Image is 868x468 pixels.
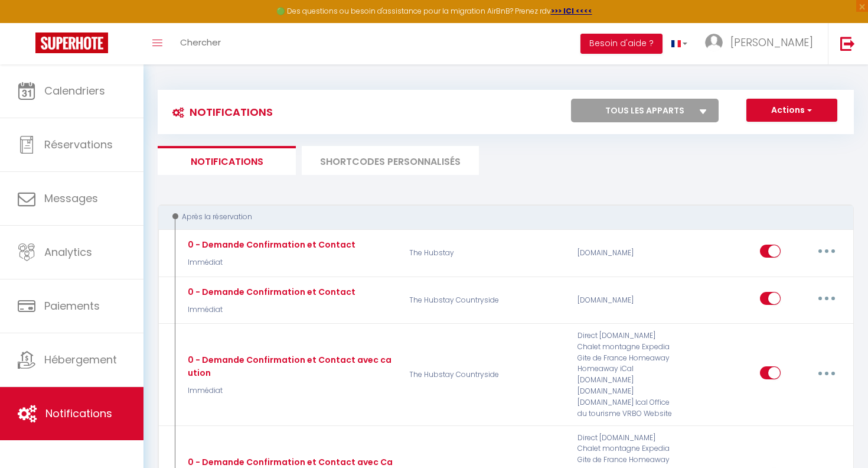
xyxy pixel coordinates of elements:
[402,236,570,270] p: The Hubstay
[570,236,682,270] div: [DOMAIN_NAME]
[402,330,570,420] p: The Hubstay Countryside
[185,385,394,396] p: Immédiat
[44,245,92,259] span: Analytics
[167,99,273,125] h3: Notifications
[402,283,570,317] p: The Hubstay Countryside
[45,406,112,421] span: Notifications
[185,238,355,251] div: 0 - Demande Confirmation et Contact
[171,23,230,64] a: Chercher
[185,353,394,379] div: 0 - Demande Confirmation et Contact avec caution
[570,283,682,317] div: [DOMAIN_NAME]
[185,304,355,316] p: Immédiat
[180,36,221,48] span: Chercher
[44,191,98,206] span: Messages
[705,34,723,51] img: ...
[730,35,813,50] span: [PERSON_NAME]
[169,212,830,223] div: Après la réservation
[35,32,108,53] img: Super Booking
[185,285,355,298] div: 0 - Demande Confirmation et Contact
[158,146,296,175] li: Notifications
[570,330,682,420] div: Direct [DOMAIN_NAME] Chalet montagne Expedia Gite de France Homeaway Homeaway iCal [DOMAIN_NAME] ...
[580,34,663,54] button: Besoin d'aide ?
[44,137,113,152] span: Réservations
[44,83,105,98] span: Calendriers
[185,257,355,268] p: Immédiat
[44,352,117,367] span: Hébergement
[44,298,100,313] span: Paiements
[840,36,855,51] img: logout
[696,23,828,64] a: ... [PERSON_NAME]
[551,6,592,16] a: >>> ICI <<<<
[746,99,837,122] button: Actions
[302,146,479,175] li: SHORTCODES PERSONNALISÉS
